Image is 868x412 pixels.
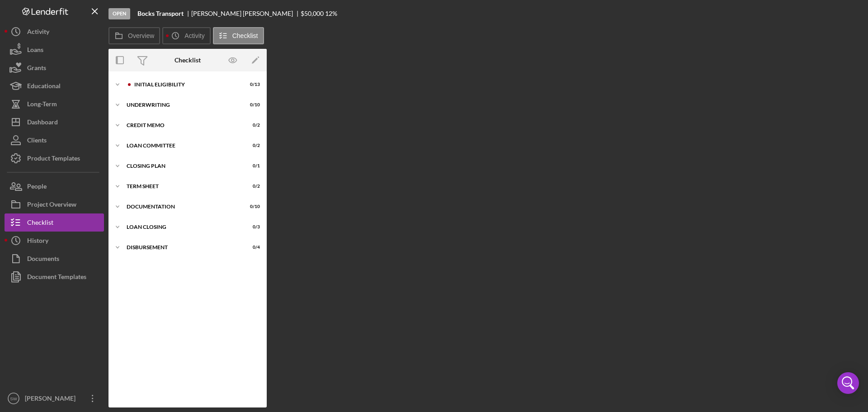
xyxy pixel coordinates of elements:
[5,177,104,195] button: People
[27,59,46,79] div: Grants
[27,41,43,61] div: Loans
[27,268,86,288] div: Document Templates
[27,250,59,270] div: Documents
[27,77,61,97] div: Educational
[184,32,204,39] label: Activity
[127,143,237,148] div: LOAN COMMITTEE
[5,131,104,149] button: Clients
[5,23,104,41] button: Activity
[27,95,57,115] div: Long-Term
[213,27,264,44] button: Checklist
[27,195,76,216] div: Project Overview
[5,95,104,113] button: Long-Term
[244,102,260,108] div: 0 / 10
[325,10,337,17] div: 12 %
[134,82,237,87] div: Initial Eligibility
[244,204,260,209] div: 0 / 10
[244,224,260,230] div: 0 / 3
[128,32,154,39] label: Overview
[5,149,104,167] button: Product Templates
[244,82,260,87] div: 0 / 13
[232,32,258,39] label: Checklist
[127,184,237,189] div: TERM SHEET
[10,396,17,401] text: SW
[27,131,47,152] div: Clients
[27,213,53,234] div: Checklist
[23,389,81,410] div: [PERSON_NAME]
[301,9,324,17] span: $50,000
[127,102,237,108] div: UNDERWRITING
[244,123,260,128] div: 0 / 2
[175,57,201,64] div: Checklist
[137,10,184,17] b: Bocks Transport
[5,389,104,407] button: SW[PERSON_NAME]
[244,143,260,148] div: 0 / 2
[162,27,210,44] button: Activity
[5,232,104,250] button: History
[127,163,237,169] div: CLOSING PLAN
[5,213,104,232] button: Checklist
[244,184,260,189] div: 0 / 2
[27,149,80,170] div: Product Templates
[27,232,48,252] div: History
[5,77,104,95] button: Educational
[108,8,130,19] div: Open
[5,250,104,268] button: Documents
[244,163,260,169] div: 0 / 1
[191,10,301,17] div: [PERSON_NAME] [PERSON_NAME]
[5,113,104,131] button: Dashboard
[5,268,104,286] button: Document Templates
[5,59,104,77] button: Grants
[27,177,47,198] div: People
[127,245,237,250] div: DISBURSEMENT
[5,41,104,59] button: Loans
[127,123,237,128] div: CREDIT MEMO
[837,372,859,394] div: Open Intercom Messenger
[127,224,237,230] div: LOAN CLOSING
[27,23,49,43] div: Activity
[127,204,237,209] div: DOCUMENTATION
[244,245,260,250] div: 0 / 4
[27,113,58,133] div: Dashboard
[5,195,104,213] button: Project Overview
[108,27,160,44] button: Overview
